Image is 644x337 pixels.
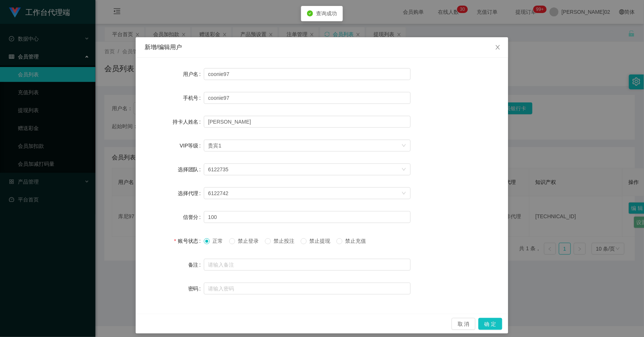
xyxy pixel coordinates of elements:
input: 请输入用户名 [204,68,411,80]
button: 取 消 [452,318,476,330]
label: 账号状态： [174,238,203,244]
input: 请输入持卡人姓名 [204,116,411,128]
div: 新增/编辑用户 [145,43,499,51]
label: 手机号： [183,95,204,101]
label: 备注： [188,262,204,268]
div: 6122735 [208,164,229,175]
i: 图标：check-circle [307,10,313,16]
i: 图标： 向下 [402,167,406,172]
label: 持卡人姓名： [173,119,204,125]
label: 选择团队： [178,166,204,172]
i: 图标： 关闭 [495,44,501,50]
span: 禁止提现 [307,238,334,244]
button: 关闭 [487,37,508,58]
div: 6122742 [208,188,229,199]
input: 请输入备注 [204,259,411,271]
label: 密码： [188,286,204,292]
span: 查询成功 [316,10,337,16]
span: 正常 [210,238,226,244]
button: 确 定 [479,318,502,330]
label: VIP等级： [180,143,203,149]
label: 信誉分： [183,214,204,220]
div: vip1 [208,140,222,151]
label: 用户名： [183,71,204,77]
input: 请输入密码 [204,283,411,295]
i: 图标： 向下 [402,143,406,149]
span: 禁止登录 [235,238,262,244]
i: 图标： 向下 [402,191,406,196]
input: 请输入信誉分 [204,211,411,223]
input: 请输入手机号 [204,92,411,104]
span: 禁止充值 [342,238,369,244]
label: 选择代理： [178,190,204,196]
span: 禁止投注 [271,238,298,244]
